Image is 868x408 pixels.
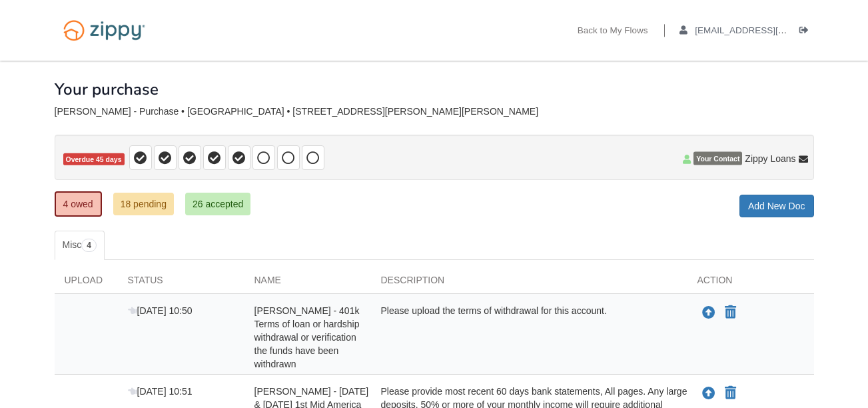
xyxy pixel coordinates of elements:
[55,106,814,117] div: [PERSON_NAME] - Purchase • [GEOGRAPHIC_DATA] • [STREET_ADDRESS][PERSON_NAME][PERSON_NAME]
[701,304,717,321] button: Upload Andrea Reinhart - 401k Terms of loan or hardship withdrawal or verification the funds have...
[128,386,193,397] span: [DATE] 10:51
[113,193,174,215] a: 18 pending
[81,239,97,252] span: 4
[55,191,102,217] a: 4 owed
[55,13,154,47] img: Logo
[55,273,118,293] div: Upload
[55,81,159,98] h1: Your purchase
[687,273,814,293] div: Action
[799,25,814,39] a: Log out
[118,273,244,293] div: Status
[578,25,648,39] a: Back to My Flows
[701,385,717,402] button: Upload Andrea Reinhart - June & July 2025 1st Mid America CU statements - Transaction history fro...
[371,273,687,293] div: Description
[695,25,847,35] span: andcook84@outlook.com
[185,193,250,215] a: 26 accepted
[244,273,371,293] div: Name
[723,385,737,401] button: Declare Andrea Reinhart - June & July 2025 1st Mid America CU statements - Transaction history fr...
[723,305,737,321] button: Declare Andrea Reinhart - 401k Terms of loan or hardship withdrawal or verification the funds hav...
[254,305,360,369] span: [PERSON_NAME] - 401k Terms of loan or hardship withdrawal or verification the funds have been wit...
[371,304,687,371] div: Please upload the terms of withdrawal for this account.
[679,25,848,39] a: edit profile
[693,152,742,165] span: Your Contact
[745,152,795,165] span: Zippy Loans
[128,305,193,316] span: [DATE] 10:50
[63,153,125,166] span: Overdue 45 days
[739,195,814,217] a: Add New Doc
[55,231,105,260] a: Misc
